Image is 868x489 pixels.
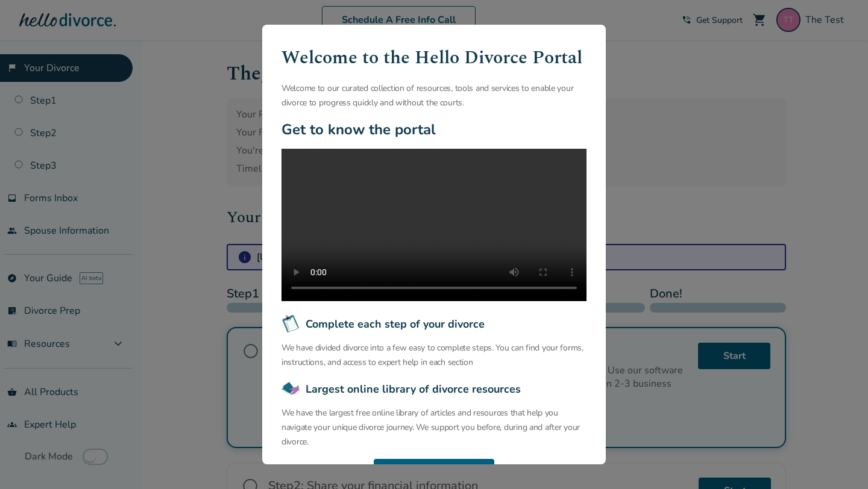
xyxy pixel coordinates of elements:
p: Welcome to our curated collection of resources, tools and services to enable your divorce to prog... [281,81,587,110]
img: Complete each step of your divorce [281,314,301,334]
span: Complete each step of your divorce [306,316,485,332]
iframe: Chat Widget [808,431,868,489]
span: Largest online library of divorce resources [306,381,521,397]
h1: Welcome to the Hello Divorce Portal [281,44,587,72]
button: Continue [374,459,494,485]
h2: Get to know the portal [281,120,587,139]
p: We have the largest free online library of articles and resources that help you navigate your uni... [281,406,587,449]
p: We have divided divorce into a few easy to complete steps. You can find your forms, instructions,... [281,341,587,370]
img: Largest online library of divorce resources [281,379,301,399]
